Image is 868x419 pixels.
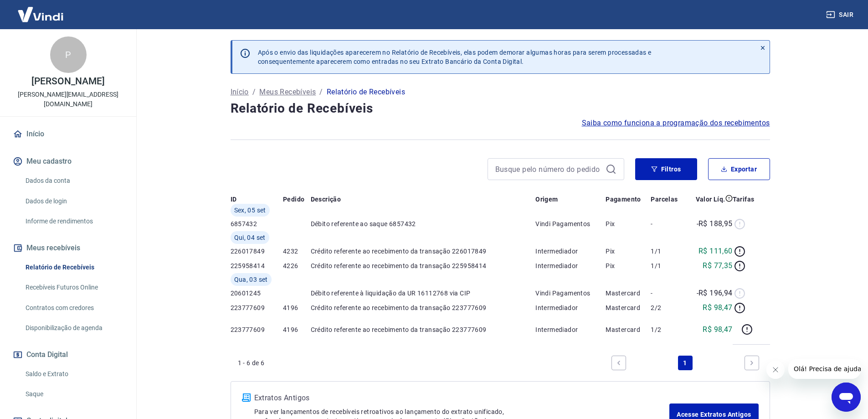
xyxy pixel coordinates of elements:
button: Conta Digital [11,345,125,365]
p: Intermediador [535,247,606,256]
p: Pix [606,261,651,270]
a: Saldo e Extrato [22,365,125,383]
p: R$ 77,35 [703,260,732,271]
a: Contratos com credores [22,299,125,317]
p: 4196 [283,325,311,334]
p: Crédito referente ao recebimento da transação 226017849 [311,247,536,256]
p: Vindi Pagamentos [535,219,606,228]
p: Crédito referente ao recebimento da transação 223777609 [311,325,536,334]
ul: Pagination [608,352,763,374]
p: Intermediador [535,303,606,312]
p: Mastercard [606,325,651,334]
p: Débito referente ao saque 6857432 [311,219,536,228]
p: 1 - 6 de 6 [238,358,265,367]
p: 225958414 [231,261,283,270]
p: Mastercard [606,289,651,298]
p: Tarifas [733,195,755,204]
a: Disponibilização de agenda [22,319,125,337]
a: Relatório de Recebíveis [22,258,125,277]
p: Crédito referente ao recebimento da transação 225958414 [311,261,536,270]
p: Pix [606,219,651,228]
a: Previous page [611,356,626,370]
p: 1/2 [651,325,685,334]
a: Dados da conta [22,171,125,190]
a: Recebíveis Futuros Online [22,278,125,297]
a: Início [231,87,249,98]
p: 223777609 [231,325,283,334]
iframe: Botão para abrir a janela de mensagens [832,383,861,412]
span: Qui, 04 set [234,233,266,242]
p: Intermediador [535,261,606,270]
img: Vindi [11,0,70,28]
a: Page 1 is your current page [678,356,693,370]
button: Meus recebíveis [11,238,125,258]
p: Pedido [283,195,304,204]
p: Pix [606,247,651,256]
p: Vindi Pagamentos [535,289,606,298]
iframe: Mensagem da empresa [788,359,861,379]
a: Meus Recebíveis [259,87,316,98]
p: Mastercard [606,303,651,312]
p: -R$ 188,95 [697,218,733,229]
a: Saiba como funciona a programação dos recebimentos [582,118,770,129]
div: P [50,36,87,73]
p: Após o envio das liquidações aparecerem no Relatório de Recebíveis, elas podem demorar algumas ho... [258,48,652,66]
p: Intermediador [535,325,606,334]
iframe: Fechar mensagem [766,361,785,379]
a: Início [11,124,125,144]
p: 2/2 [651,303,685,312]
a: Informe de rendimentos [22,212,125,231]
p: 4196 [283,303,311,312]
p: Parcelas [651,195,678,204]
p: - [651,219,685,228]
p: 6857432 [231,219,283,228]
p: [PERSON_NAME][EMAIL_ADDRESS][DOMAIN_NAME] [7,90,129,109]
p: Crédito referente ao recebimento da transação 223777609 [311,303,536,312]
p: ID [231,195,237,204]
p: 20601245 [231,289,283,298]
p: 223777609 [231,303,283,312]
button: Filtros [635,158,697,180]
p: 4226 [283,261,311,270]
p: R$ 98,47 [703,324,732,335]
p: -R$ 196,94 [697,288,733,299]
p: - [651,289,685,298]
a: Dados de login [22,192,125,211]
p: Pagamento [606,195,641,204]
p: 4232 [283,247,311,256]
p: 1/1 [651,247,685,256]
button: Meu cadastro [11,151,125,171]
p: 226017849 [231,247,283,256]
p: Débito referente à liquidação da UR 16112768 via CIP [311,289,536,298]
input: Busque pelo número do pedido [495,162,602,176]
p: / [319,87,323,98]
p: R$ 111,60 [699,246,733,257]
p: Relatório de Recebíveis [327,87,405,98]
button: Exportar [708,158,770,180]
span: Qua, 03 set [234,275,268,284]
p: Valor Líq. [696,195,725,204]
p: 1/1 [651,261,685,270]
span: Sex, 05 set [234,206,266,215]
a: Next page [745,356,759,370]
p: Extratos Antigos [254,393,670,403]
p: Descrição [311,195,341,204]
span: Olá! Precisa de ajuda? [5,6,77,14]
button: Sair [824,6,857,23]
p: / [252,87,256,98]
h4: Relatório de Recebíveis [231,99,770,118]
a: Saque [22,385,125,403]
p: [PERSON_NAME] [31,77,104,86]
p: R$ 98,47 [703,302,732,313]
img: ícone [242,393,251,402]
p: Origem [535,195,558,204]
